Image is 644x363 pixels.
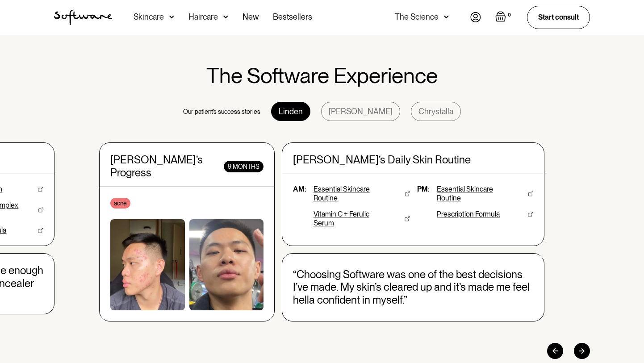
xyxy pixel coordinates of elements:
div: Linden [271,102,310,121]
img: arrow down [444,13,449,21]
div: Essential Skincare Routine [314,185,391,203]
div: 9 months [224,161,263,172]
img: bot with acne [110,219,184,310]
div: The Science [395,13,439,21]
div: AM: [293,185,306,194]
a: home [54,10,112,25]
img: Software Logo [54,10,112,25]
div: [PERSON_NAME]’s Daily Skin Routine [293,154,534,167]
a: Prescription Formula [437,210,533,219]
a: Essential Skincare Routine [437,185,533,203]
a: Start consult [527,6,590,29]
img: arrow down [223,13,228,21]
img: boy without acne [189,219,263,310]
div: PM: [417,185,430,194]
div: 0 [506,11,513,19]
div: Vitamin C + Ferulic Serum [314,210,390,228]
div: Prescription Formula [437,210,500,219]
a: Vitamin C + Ferulic Serum [314,210,410,228]
div: Chrystalla [411,102,461,121]
div: “Choosing Software was one of the best decisions I’ve made. My skin’s cleared up and it’s made me... [293,268,534,307]
a: Open empty cart [495,11,513,24]
a: Essential Skincare Routine [314,185,410,203]
img: arrow down [169,13,174,21]
div: [PERSON_NAME] [321,102,400,121]
h1: The Software Experience [206,64,438,88]
div: [PERSON_NAME]’s Progress [110,154,223,179]
div: Our patient’s success stories [183,107,260,116]
div: Haircare [188,13,218,21]
div: Essential Skincare Routine [437,185,514,203]
div: Skincare [134,13,164,21]
div: acne [110,198,130,209]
